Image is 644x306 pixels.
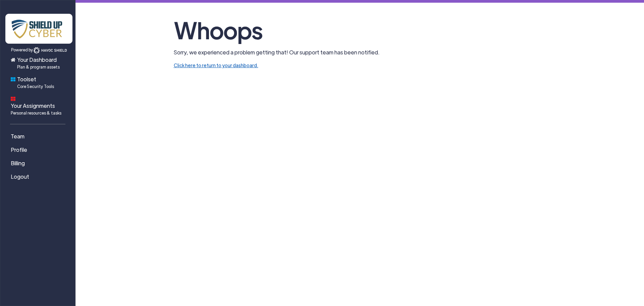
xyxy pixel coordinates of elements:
[5,14,72,44] img: x7pemu0IxLxkcbZJZdzx2HwkaHwO9aaLS0XkQIJL.png
[5,143,72,157] a: Profile
[174,13,546,46] h1: Whoops
[11,77,15,82] img: foundations-icon.svg
[11,57,15,62] img: home-icon.svg
[17,75,54,89] span: Toolset
[17,83,54,89] span: Core Security Tools
[5,73,72,92] a: ToolsetCore Security Tools
[11,173,29,181] span: Logout
[174,62,258,68] a: Click here to return to your dashboard.
[5,14,72,54] a: Powered by
[11,110,61,116] span: Personal resources & tasks
[5,170,72,183] a: Logout
[5,92,72,119] a: Your AssignmentsPersonal resources & tasks
[33,47,67,54] img: havoc-shield-logo-white.svg
[532,233,644,306] iframe: Chat Widget
[11,47,33,52] span: Powered by
[174,48,546,56] p: Sorry, we experienced a problem getting that! Our support team has been notified.
[5,130,72,143] a: Team
[11,132,24,140] span: Team
[11,159,25,167] span: Billing
[5,157,72,170] a: Billing
[5,53,72,73] a: Your DashboardPlan & program assets
[11,146,27,154] span: Profile
[11,96,15,101] img: dashboard-icon.svg
[17,64,60,70] span: Plan & program assets
[17,56,60,70] span: Your Dashboard
[11,102,61,116] span: Your Assignments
